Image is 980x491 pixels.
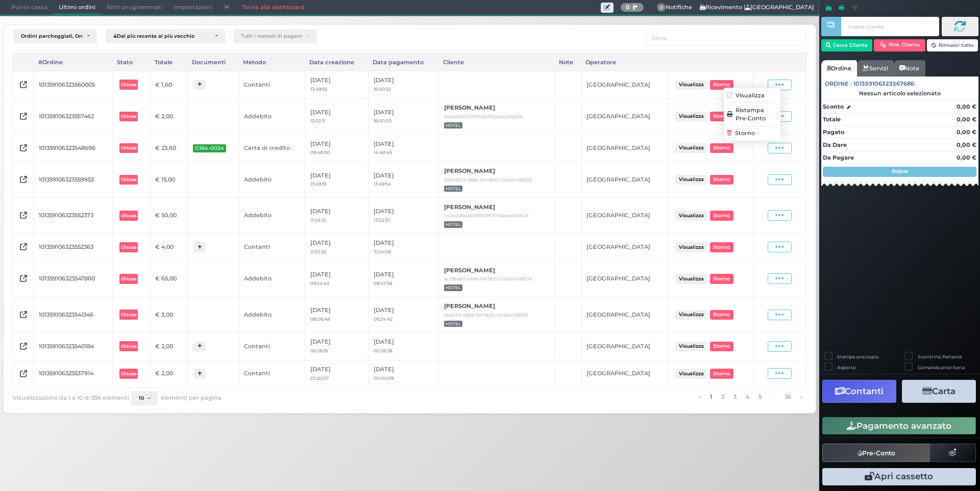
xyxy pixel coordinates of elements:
[822,444,930,462] button: Pre-Conto
[150,234,187,261] td: € 4,00
[34,360,113,387] td: 101359106323537914
[710,274,733,283] button: Storno
[139,395,144,401] span: 10
[150,162,187,197] td: € 15,00
[121,82,136,87] b: Chiuso
[150,297,187,332] td: € 3,00
[6,1,53,15] span: Punto cassa
[53,1,101,15] span: Ultimi ordini
[581,234,669,261] td: [GEOGRAPHIC_DATA]
[853,80,914,88] span: 101359106323567686
[822,417,976,434] button: Pagamento avanzato
[892,168,908,174] strong: Segue
[131,391,222,405] div: elementi per pagina
[710,175,733,185] button: Storno
[825,80,852,88] span: Ordine :
[34,198,113,234] td: 101359106323552373
[444,167,495,174] b: [PERSON_NAME]
[444,276,531,281] small: ac29ba50-e3d6-11ef-9b52-02dee4366319
[310,280,329,286] small: 09:24:43
[918,364,965,371] label: Comanda prioritaria
[581,198,669,234] td: [GEOGRAPHIC_DATA]
[444,114,523,119] small: 85edd9d1153111f0b87f02dee4366319
[305,71,369,98] td: [DATE]
[710,369,733,378] button: Storno
[310,348,328,353] small: 00:26:15
[369,198,439,234] td: [DATE]
[369,297,439,332] td: [DATE]
[581,162,669,197] td: [GEOGRAPHIC_DATA]
[444,213,528,218] small: e43bdd6a4db911f098770aeaebb5e02f
[927,39,978,51] button: Rimuovi tutto
[233,29,317,43] button: Tutti i metodi di pagamento
[675,242,707,252] button: Visualizza
[34,98,113,134] td: 101359106323557462
[305,234,369,261] td: [DATE]
[121,245,136,250] b: Chiuso
[310,181,326,187] small: 13:49:19
[239,261,305,297] td: Addebito
[444,285,463,291] span: HOTEL
[581,261,669,297] td: [GEOGRAPHIC_DATA]
[444,177,532,183] small: 850e5022-d66e-11ef-9b52-02dee4366319
[369,261,439,297] td: [DATE]
[646,29,806,46] input: Cerca
[34,54,113,71] div: #Ordine
[236,1,310,15] a: Torna alla dashboard
[957,116,976,123] strong: 0,00 €
[894,60,925,76] a: Note
[675,274,707,283] button: Visualizza
[823,141,847,148] strong: Da Dare
[150,261,187,297] td: € 65,00
[710,310,733,320] button: Storno
[581,98,669,134] td: [GEOGRAPHIC_DATA]
[718,391,727,402] a: alla pagina 2
[822,468,976,485] button: Apri cassetto
[239,332,305,360] td: Contanti
[310,375,329,381] small: 23:20:07
[310,118,325,123] small: 13:02:11
[374,217,390,223] small: 13:02:10
[369,162,439,197] td: [DATE]
[823,116,841,123] strong: Totale
[150,198,187,234] td: € 50,00
[735,129,755,138] span: Storno
[675,310,707,320] button: Visualizza
[369,135,439,162] td: [DATE]
[675,143,707,153] button: Visualizza
[106,29,225,43] button: Dal più recente al più vecchio
[239,162,305,197] td: Addebito
[369,98,439,134] td: [DATE]
[781,391,794,402] a: alla pagina 36
[710,143,733,153] button: Storno
[239,71,305,98] td: Contanti
[657,3,666,12] span: 0
[150,98,187,134] td: € 2,00
[305,261,369,297] td: [DATE]
[675,175,707,185] button: Visualizza
[581,332,669,360] td: [GEOGRAPHIC_DATA]
[239,360,305,387] td: Contanti
[168,1,218,15] span: Impostazioni
[823,154,854,161] strong: Da Pagare
[121,371,136,376] b: Chiuso
[957,128,976,136] strong: 0,00 €
[310,316,330,322] small: 08:06:48
[837,364,856,371] label: Asporto
[707,391,715,402] a: alla pagina 1
[581,54,669,71] div: Operatore
[444,312,528,318] small: 5fa62fe1-e8b6-11ef-9b52-02dee4366319
[710,211,733,220] button: Storno
[21,33,82,39] div: Ordini parcheggiati, Ordini aperti, Ordini chiusi
[821,60,857,76] a: Ordine
[823,128,844,136] strong: Pagato
[374,375,394,381] small: 00:04:09
[444,302,495,309] b: [PERSON_NAME]
[374,280,392,286] small: 09:47:59
[150,71,187,98] td: € 1,60
[121,213,136,218] b: Chiuso
[821,90,978,97] div: Nessun articolo selezionato
[675,80,707,90] button: Visualizza
[305,98,369,134] td: [DATE]
[444,104,495,111] b: [PERSON_NAME]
